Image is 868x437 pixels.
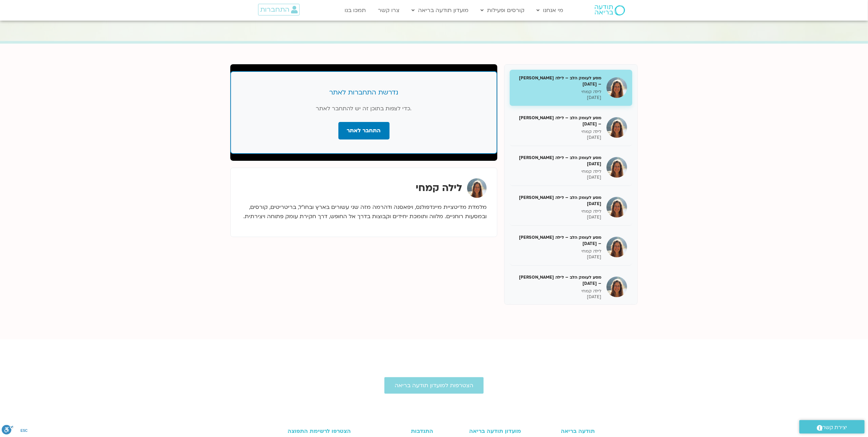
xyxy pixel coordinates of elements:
h3: מועדון תודעה בריאה [440,428,521,434]
p: לילה קמחי [515,209,601,214]
h5: מסע לעומק הלב – לילה [PERSON_NAME] – [DATE] [515,75,601,87]
img: מסע לעומק הלב – לילה קמחי – 9/2/25 [606,77,627,98]
p: לילה קמחי [515,248,601,254]
span: הצטרפות למועדון תודעה בריאה [395,382,473,389]
p: לילה קמחי [515,129,601,135]
p: כדי לצפות בתוכן זה יש להתחבר לאתר. [245,104,483,113]
img: מסע לעומק הלב – לילה קמחי 2/3/25 [606,157,627,178]
a: תמכו בנו [342,4,370,17]
h5: מסע לעומק הלב – לילה [PERSON_NAME] [DATE] [515,155,601,167]
a: הצטרפות למועדון תודעה בריאה [384,377,484,394]
img: מסע לעומק הלב – לילה קמחי – 30/3/25 [606,277,627,297]
h5: מסע לעומק הלב – לילה [PERSON_NAME] – [DATE] [515,115,601,127]
img: מסע לעומק הלב – לילה קמחי 9/3/25 [606,197,627,217]
a: מי אנחנו [533,4,567,17]
p: [DATE] [515,254,601,260]
img: מסע לעומק הלב – לילה קמחי – 23/3/25 [606,237,627,257]
p: לילה קמחי [515,169,601,175]
p: לילה קמחי [515,288,601,294]
p: מלמדת מדיטציית מיינדפולנס, ויפאסנה ודהרמה מזה שני עשורים בארץ ובחו״ל, בריטריטים, קורסים, ובמסעות ... [241,203,487,221]
h5: מסע לעומק הלב – לילה [PERSON_NAME] – [DATE] [515,234,601,247]
p: לילה קמחי [515,89,601,95]
a: מועדון תודעה בריאה [408,4,472,17]
p: [DATE] [515,95,601,101]
span: התחברות [260,6,289,13]
span: בהנחיית [573,10,604,23]
h3: נדרשת התחברות לאתר [245,88,483,97]
a: התחבר לאתר [338,122,390,139]
p: [DATE] [515,175,601,180]
p: [DATE] [515,135,601,141]
h5: מסע לעומק הלב – לילה [PERSON_NAME] [DATE] [515,194,601,207]
a: צרו קשר [375,4,403,17]
h3: הצטרפו לרשימת התפוצה [273,428,351,434]
img: מסע לעומק הלב – לילה קמחי – 16/2/25 [606,117,627,138]
a: יצירת קשר [799,420,865,434]
h3: תודעה בריאה [528,428,595,434]
a: קורסים ופעילות [477,4,528,17]
img: לילה קמחי [467,178,487,198]
a: התחברות [258,4,300,15]
h3: התנדבות [370,428,433,434]
p: [DATE] [515,294,601,300]
strong: לילה קמחי [416,181,462,194]
img: תודעה בריאה [595,5,625,15]
span: יצירת קשר [823,423,847,432]
p: [DATE] [515,214,601,220]
h5: מסע לעומק הלב – לילה [PERSON_NAME] – [DATE] [515,274,601,287]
